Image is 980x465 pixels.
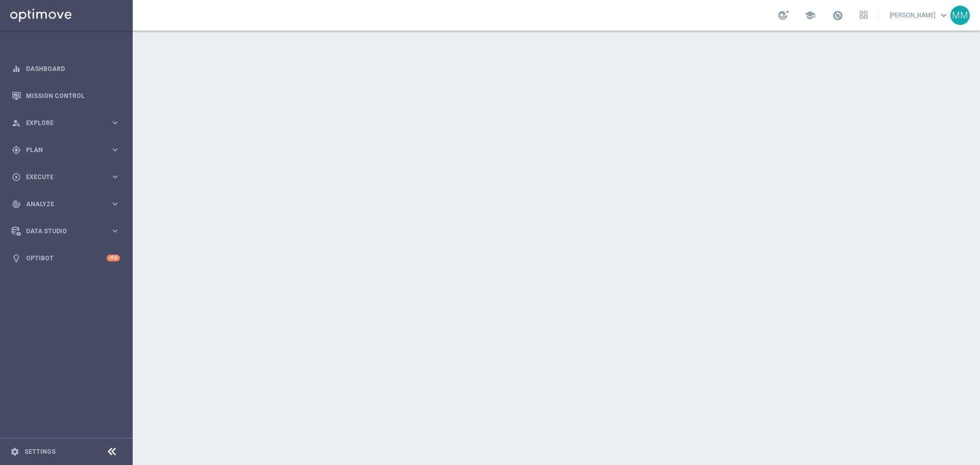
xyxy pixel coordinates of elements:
[12,227,110,236] div: Data Studio
[26,55,120,82] a: Dashboard
[11,65,120,73] button: equalizer Dashboard
[12,173,110,182] div: Execute
[11,227,120,235] button: Data Studio keyboard_arrow_right
[12,254,21,263] i: lightbulb
[889,8,950,23] a: [PERSON_NAME]keyboard_arrow_down
[11,173,120,181] button: play_circle_outline Execute keyboard_arrow_right
[26,147,110,153] span: Plan
[12,173,21,182] i: play_circle_outline
[12,118,21,128] i: person_search
[110,145,120,155] i: keyboard_arrow_right
[950,6,970,25] div: MM
[110,226,120,236] i: keyboard_arrow_right
[26,244,107,272] a: Optibot
[12,82,120,109] div: Mission Control
[11,146,120,154] button: gps_fixed Plan keyboard_arrow_right
[11,119,120,127] button: person_search Explore keyboard_arrow_right
[24,449,56,455] a: Settings
[107,255,120,261] div: +10
[110,118,120,128] i: keyboard_arrow_right
[12,118,110,128] div: Explore
[26,82,120,109] a: Mission Control
[12,200,110,209] div: Analyze
[26,174,110,180] span: Execute
[12,145,21,155] i: gps_fixed
[26,228,110,234] span: Data Studio
[12,200,21,209] i: track_changes
[11,92,120,100] button: Mission Control
[110,172,120,182] i: keyboard_arrow_right
[10,447,19,456] i: settings
[804,10,816,21] span: school
[11,200,120,208] button: track_changes Analyze keyboard_arrow_right
[26,201,110,207] span: Analyze
[26,120,110,126] span: Explore
[11,254,120,262] button: lightbulb Optibot +10
[938,10,949,21] span: keyboard_arrow_down
[12,244,120,272] div: Optibot
[12,145,110,155] div: Plan
[12,64,21,74] i: equalizer
[110,199,120,209] i: keyboard_arrow_right
[12,55,120,82] div: Dashboard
